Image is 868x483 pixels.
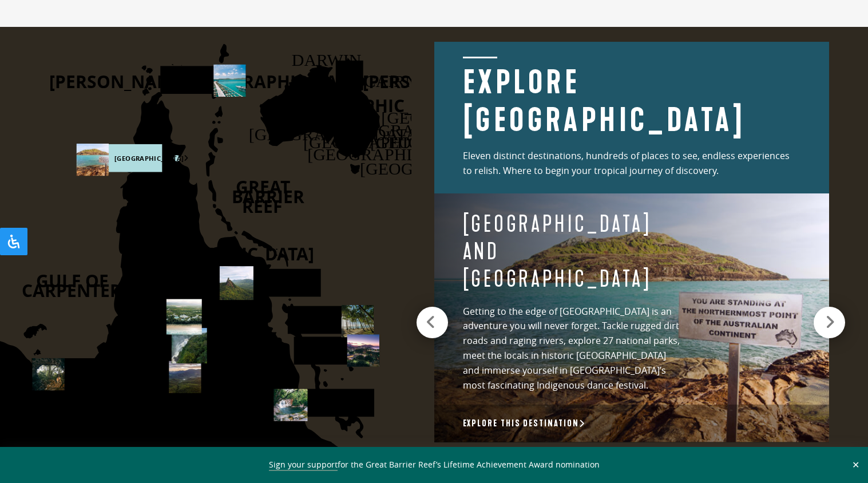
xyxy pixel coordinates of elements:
[463,149,800,179] p: Eleven distinct destinations, hundreds of places to see, endless experiences to relish. Where to ...
[248,125,423,144] text: [GEOGRAPHIC_DATA]
[463,211,682,293] h4: [GEOGRAPHIC_DATA] and [GEOGRAPHIC_DATA]
[22,279,139,302] text: CARPENTERIA
[463,304,682,393] p: Getting to the edge of [GEOGRAPHIC_DATA] is an adventure you will never forget. Tackle rugged dir...
[49,70,502,93] text: [PERSON_NAME][GEOGRAPHIC_DATA][PERSON_NAME]
[291,50,361,69] text: DARWIN
[286,94,460,117] text: [GEOGRAPHIC_DATA]
[849,460,862,470] button: Close
[307,144,482,163] text: [GEOGRAPHIC_DATA]
[232,185,304,208] text: BARRIER
[360,159,535,178] text: [GEOGRAPHIC_DATA]
[463,418,585,430] a: Explore this destination
[463,57,800,140] h2: Explore [GEOGRAPHIC_DATA]
[269,459,600,471] span: for the Great Barrier Reef’s Lifetime Achievement Award nomination
[35,269,108,292] text: GULF OF
[269,459,338,471] a: Sign your support
[337,121,512,140] text: [GEOGRAPHIC_DATA]
[138,252,237,275] text: PENINSULA
[7,235,21,248] svg: Open Accessibility Panel
[303,132,478,151] text: [GEOGRAPHIC_DATA]
[242,195,282,218] text: REEF
[381,108,556,126] text: [GEOGRAPHIC_DATA]
[139,242,314,266] text: [GEOGRAPHIC_DATA]
[236,175,290,199] text: GREAT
